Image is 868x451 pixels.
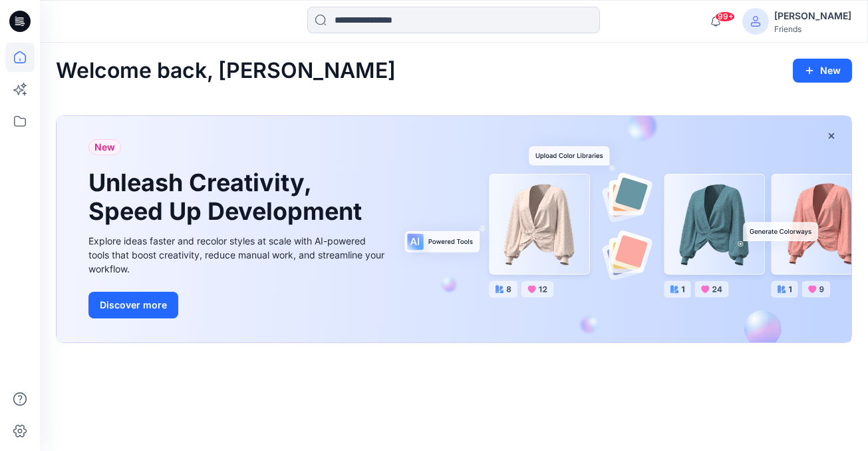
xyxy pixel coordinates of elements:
[774,8,851,24] div: [PERSON_NAME]
[88,292,388,318] a: Discover more
[88,292,178,318] button: Discover more
[715,11,735,22] span: 99+
[774,24,851,34] div: Friends
[793,59,852,83] button: New
[56,59,396,83] h2: Welcome back, [PERSON_NAME]
[750,16,761,27] svg: avatar
[88,169,368,226] h1: Unleash Creativity, Speed Up Development
[88,234,388,276] div: Explore ideas faster and recolor styles at scale with AI-powered tools that boost creativity, red...
[94,139,115,155] span: New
